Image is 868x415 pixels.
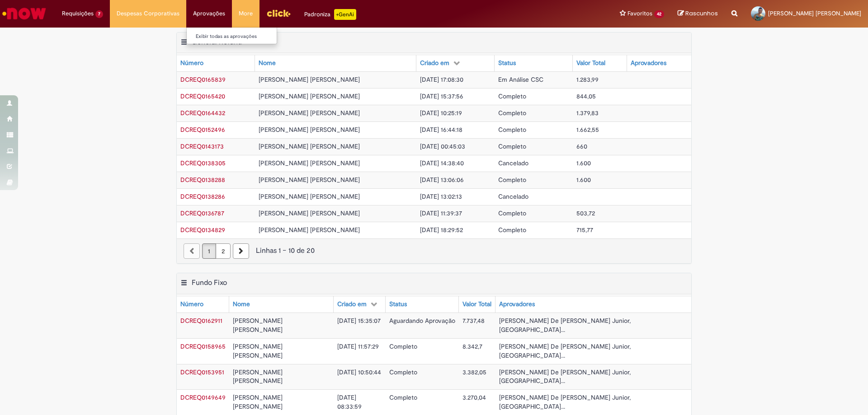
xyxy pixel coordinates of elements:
span: [DATE] 18:29:52 [420,226,463,234]
span: Completo [498,209,526,217]
span: [PERSON_NAME] [PERSON_NAME] [259,109,360,117]
span: 503,72 [576,209,595,217]
span: Requisições [62,9,94,18]
span: [PERSON_NAME] [PERSON_NAME] [259,126,360,134]
span: 1.600 [576,176,591,184]
span: [PERSON_NAME] [PERSON_NAME] [233,342,284,359]
a: Exibir todas as aprovações [187,32,286,42]
span: DCREQ0143173 [180,142,224,150]
div: Valor Total [462,300,491,309]
span: Cancelado [498,192,528,201]
span: [PERSON_NAME] [PERSON_NAME] [259,159,360,167]
a: Abrir Registro: DCREQ0165420 [180,92,225,100]
span: DCREQ0165420 [180,92,225,100]
span: Completo [498,109,526,117]
span: Aguardando Aprovação [389,317,455,325]
span: More [239,9,253,18]
span: DCREQ0138288 [180,176,225,184]
img: click_logo_yellow_360x200.png [266,6,291,20]
span: [DATE] 10:50:44 [337,368,381,376]
span: 660 [576,142,587,150]
span: [PERSON_NAME] [PERSON_NAME] [259,209,360,217]
nav: paginação [177,238,691,263]
span: [PERSON_NAME] [PERSON_NAME] [233,393,284,410]
span: [DATE] 08:33:59 [337,393,362,410]
span: 1.662,55 [576,126,599,134]
div: Aprovadores [631,59,666,68]
span: [PERSON_NAME] De [PERSON_NAME] Junior, [GEOGRAPHIC_DATA]... [499,393,632,410]
span: [DATE] 17:08:30 [420,75,463,84]
div: Status [389,300,407,309]
span: [DATE] 14:38:40 [420,159,464,167]
span: 715,77 [576,226,593,234]
span: 1.379,83 [576,109,599,117]
span: 42 [654,10,664,18]
span: DCREQ0164432 [180,109,225,117]
span: DCREQ0152496 [180,126,225,134]
span: Rascunhos [685,9,718,18]
a: Próxima página [233,243,249,259]
h2: General Refund [192,37,242,47]
div: Valor Total [576,59,605,68]
span: 7 [95,10,103,18]
a: Abrir Registro: DCREQ0158965 [180,342,226,350]
span: [PERSON_NAME] [PERSON_NAME] [259,226,360,234]
span: 3.382,05 [462,368,486,376]
span: [DATE] 10:25:19 [420,109,462,117]
h2: Fundo Fixo [192,278,227,287]
div: Criado em [420,59,449,68]
span: 1.600 [576,159,591,167]
span: DCREQ0138305 [180,159,226,167]
span: [PERSON_NAME] [PERSON_NAME] [259,176,360,184]
span: [PERSON_NAME] [PERSON_NAME] [259,192,360,201]
span: [DATE] 13:06:06 [420,176,464,184]
a: Abrir Registro: DCREQ0138305 [180,159,226,167]
div: Criado em [337,300,367,309]
span: DCREQ0136787 [180,209,224,217]
a: Abrir Registro: DCREQ0164432 [180,109,225,117]
span: [DATE] 16:44:18 [420,126,462,134]
span: [DATE] 00:45:03 [420,142,465,150]
span: [PERSON_NAME] De [PERSON_NAME] Junior, [GEOGRAPHIC_DATA]... [499,342,632,359]
a: Abrir Registro: DCREQ0149649 [180,393,226,401]
span: [PERSON_NAME] [PERSON_NAME] [233,368,284,385]
div: Status [498,59,516,68]
span: [PERSON_NAME] [PERSON_NAME] [259,142,360,150]
ul: Aprovações [186,27,277,44]
span: DCREQ0162911 [180,317,222,325]
div: Aprovadores [499,300,535,309]
span: 1.283,99 [576,75,599,84]
p: +GenAi [334,9,356,20]
span: 844,05 [576,92,596,100]
a: Página 1 [202,243,216,259]
div: Número [180,59,203,68]
button: Fundo Fixo Menu de contexto [180,278,188,290]
span: DCREQ0134829 [180,226,225,234]
a: Abrir Registro: DCREQ0153951 [180,368,224,376]
a: Abrir Registro: DCREQ0136787 [180,209,224,217]
span: DCREQ0138286 [180,192,225,201]
span: [DATE] 15:37:56 [420,92,463,100]
span: [DATE] 13:02:13 [420,192,462,201]
a: Abrir Registro: DCREQ0138288 [180,176,225,184]
span: DCREQ0165839 [180,75,226,84]
span: Completo [498,226,526,234]
a: Abrir Registro: DCREQ0138286 [180,192,225,201]
div: Nome [259,59,276,68]
span: Completo [498,142,526,150]
img: ServiceNow [1,5,47,23]
span: [DATE] 11:57:29 [337,342,379,350]
a: Abrir Registro: DCREQ0152496 [180,126,225,134]
span: Cancelado [498,159,528,167]
a: Abrir Registro: DCREQ0134829 [180,226,225,234]
div: Linhas 1 − 10 de 20 [184,246,684,256]
div: Nome [233,300,250,309]
span: 3.270,04 [462,393,486,401]
span: Completo [389,342,417,350]
a: Página 2 [216,243,231,259]
span: Despesas Corporativas [117,9,179,18]
span: Completo [498,176,526,184]
span: [PERSON_NAME] De [PERSON_NAME] Junior, [GEOGRAPHIC_DATA]... [499,368,632,385]
span: DCREQ0153951 [180,368,224,376]
a: Rascunhos [678,9,718,18]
